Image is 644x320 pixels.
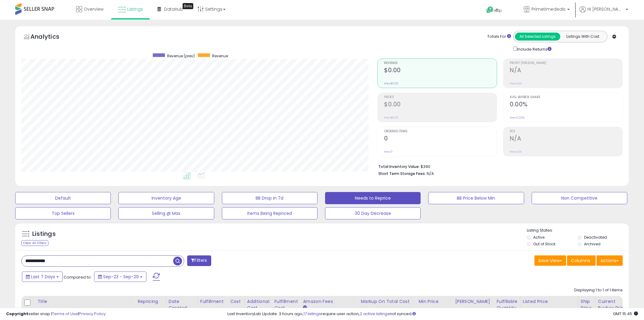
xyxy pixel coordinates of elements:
[303,311,321,317] a: 17 listings
[510,101,622,109] h2: 0.00%
[274,298,298,311] div: Fulfillment Cost
[361,298,413,305] div: Markup on Total Cost
[303,305,306,310] small: Amazon Fees.
[15,207,111,219] button: Top Sellers
[222,207,317,219] button: Items Being Repriced
[222,192,317,204] button: BB Drop in 7d
[418,298,450,305] div: Min Price
[118,192,214,204] button: Inventory Age
[574,287,623,293] div: Displaying 1 to 1 of 1 items
[384,67,497,75] h2: $0.00
[32,230,56,238] h5: Listings
[579,6,628,20] a: Hi [PERSON_NAME]
[212,53,228,59] span: Revenue
[169,298,195,311] div: Date Created
[531,6,565,12] span: Primetimedeals
[378,164,420,169] b: Total Inventory Value:
[510,135,622,143] h2: N/A
[510,62,622,65] span: Profit [PERSON_NAME]
[200,298,225,305] div: Fulfillment
[515,33,560,41] button: All Selected Listings
[127,6,143,12] span: Listings
[94,272,146,282] button: Sep-23 - Sep-29
[187,255,211,266] button: Filters
[15,192,111,204] button: Default
[378,171,426,176] b: Short Term Storage Fees:
[571,258,590,264] span: Columns
[247,298,269,311] div: Additional Cost
[378,162,618,170] li: $390
[325,207,421,219] button: 30 Day Decrease
[52,311,78,317] a: Terms of Use
[427,171,434,176] span: N/A
[21,240,48,246] div: Clear All Filters
[598,298,629,311] div: Current Buybox Price
[597,255,623,266] button: Actions
[384,82,398,85] small: Prev: $0.00
[164,6,183,12] span: DataHub
[510,96,622,99] span: Avg. Buybox Share
[510,130,622,133] span: ROI
[79,311,106,317] a: Privacy Policy
[584,241,600,247] label: Archived
[384,101,497,109] h2: $0.00
[523,298,576,305] div: Listed Price
[384,130,497,133] span: Ordered Items
[227,311,638,317] div: Last InventoryLab Update: 3 hours ago, require user action, not synced.
[230,298,242,305] div: Cost
[6,311,106,317] div: seller snap | |
[613,311,638,317] span: 2025-10-7 15:45 GMT
[587,6,624,12] span: Hi [PERSON_NAME]
[384,135,497,143] h2: 0
[30,32,71,42] h5: Analytics
[532,192,627,204] button: Non Competitive
[510,150,522,154] small: Prev: N/A
[384,116,398,119] small: Prev: $0.00
[384,150,393,154] small: Prev: 0
[533,241,555,247] label: Out of Stock
[510,116,524,119] small: Prev: 0.00%
[510,67,622,75] h2: N/A
[560,33,605,41] button: Listings With Cost
[31,274,55,280] span: Last 7 Days
[360,311,390,317] a: 2 active listings
[103,274,139,280] span: Sep-23 - Sep-29
[487,34,511,40] div: Totals For
[303,298,355,305] div: Amazon Fees
[358,296,416,320] th: The percentage added to the cost of goods (COGS) that forms the calculator for Min & Max prices.
[567,255,596,266] button: Columns
[581,298,593,311] div: Ship Price
[384,96,497,99] span: Profit
[167,53,195,59] span: Revenue (prev)
[494,8,502,13] span: Help
[84,6,103,12] span: Overview
[527,228,629,233] p: Listing States:
[138,298,163,305] div: Repricing
[486,6,494,14] i: Get Help
[384,62,497,65] span: Revenue
[118,207,214,219] button: Selling @ Max
[496,298,517,311] div: Fulfillable Quantity
[22,272,63,282] button: Last 7 Days
[481,2,514,20] a: Help
[428,192,524,204] button: BB Price Below Min
[183,3,193,9] div: Tooltip anchor
[533,235,544,240] label: Active
[325,192,421,204] button: Needs to Reprice
[64,274,92,280] span: Compared to:
[455,298,491,305] div: [PERSON_NAME]
[510,82,522,85] small: Prev: N/A
[584,235,607,240] label: Deactivated
[37,298,132,305] div: Title
[509,45,559,52] div: Include Returns
[6,311,28,317] strong: Copyright
[534,255,566,266] button: Save View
